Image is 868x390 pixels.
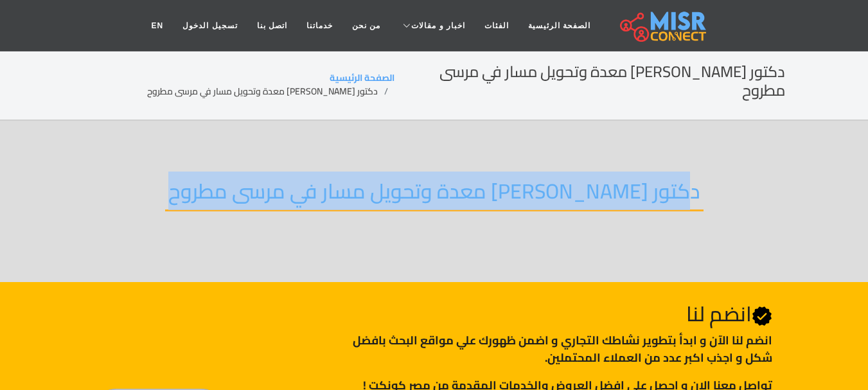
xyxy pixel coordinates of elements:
[247,13,297,38] a: اتصل بنا
[752,306,772,326] svg: Verified account
[475,13,518,38] a: الفئات
[142,13,173,38] a: EN
[326,332,772,366] p: انضم لنا اﻵن و ابدأ بتطوير نشاطك التجاري و اضمن ظهورك علي مواقع البحث بافضل شكل و اجذب اكبر عدد م...
[326,301,772,326] h2: انضم لنا
[297,13,342,38] a: خدماتنا
[165,179,704,211] h2: دكتور [PERSON_NAME] معدة وتحويل مسار في مرسى مطروح
[173,13,247,38] a: تسجيل الدخول
[518,13,600,38] a: الصفحة الرئيسية
[390,13,475,38] a: اخبار و مقالات
[620,10,706,42] img: main.misr_connect
[342,13,390,38] a: من نحن
[330,69,394,86] a: الصفحة الرئيسية
[411,20,465,31] span: اخبار و مقالات
[147,85,394,98] li: دكتور [PERSON_NAME] معدة وتحويل مسار في مرسى مطروح
[394,63,785,100] h2: دكتور [PERSON_NAME] معدة وتحويل مسار في مرسى مطروح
